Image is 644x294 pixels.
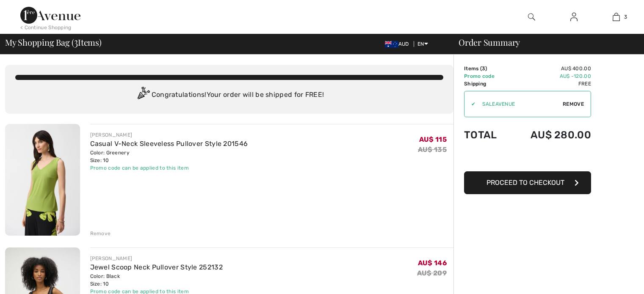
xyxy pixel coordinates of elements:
[464,149,591,168] iframe: PayPal
[15,87,443,104] div: Congratulations! Your order will be shipped for FREE!
[464,121,509,149] td: Total
[509,80,591,88] td: Free
[385,41,398,48] img: Australian Dollar
[417,269,447,277] s: AU$ 209
[74,36,78,47] span: 3
[90,255,223,262] div: [PERSON_NAME]
[595,12,637,22] a: 3
[90,140,248,148] a: Casual V-Neck Sleeveless Pullover Style 201546
[464,80,509,88] td: Shipping
[475,91,563,117] input: Promo code
[90,131,248,139] div: [PERSON_NAME]
[20,24,72,31] div: < Continue Shopping
[418,259,447,267] span: AU$ 146
[486,179,564,187] span: Proceed to Checkout
[5,124,80,236] img: Casual V-Neck Sleeveless Pullover Style 201546
[564,12,584,22] a: Sign In
[417,41,428,47] span: EN
[464,100,475,108] div: ✔
[90,164,248,172] div: Promo code can be applied to this item
[90,272,223,288] div: Color: Black Size: 10
[464,171,591,194] button: Proceed to Checkout
[509,65,591,72] td: AU$ 400.00
[90,149,248,164] div: Color: Greenery Size: 10
[418,146,447,154] s: AU$ 135
[90,263,223,271] a: Jewel Scoop Neck Pullover Style 252132
[509,72,591,80] td: AU$ -120.00
[613,12,620,22] img: My Bag
[90,230,111,237] div: Remove
[528,12,535,22] img: search the website
[5,38,102,47] span: My Shopping Bag ( Items)
[464,65,509,72] td: Items ( )
[419,135,447,143] span: AU$ 115
[464,72,509,80] td: Promo code
[624,13,627,21] span: 3
[448,38,639,47] div: Order Summary
[135,87,152,104] img: Congratulation2.svg
[20,7,80,24] img: 1ère Avenue
[570,12,578,22] img: My Info
[563,100,584,108] span: Remove
[482,66,485,71] span: 3
[385,41,412,47] span: AUD
[509,121,591,149] td: AU$ 280.00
